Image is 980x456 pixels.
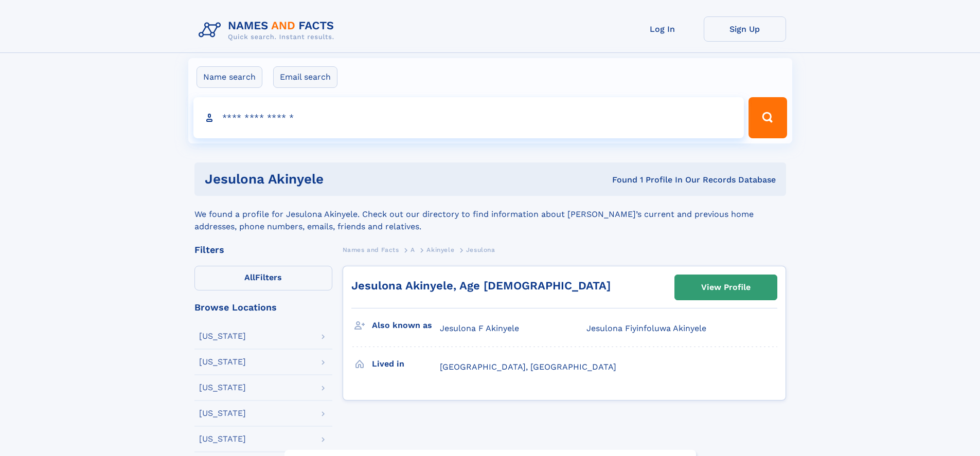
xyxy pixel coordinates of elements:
span: Akinyele [426,246,454,253]
img: Logo Names and Facts [194,16,343,44]
input: search input [193,97,744,138]
h3: Also known as [372,317,440,334]
span: [GEOGRAPHIC_DATA], [GEOGRAPHIC_DATA] [440,362,616,372]
a: Jesulona Akinyele, Age [DEMOGRAPHIC_DATA] [351,279,611,292]
span: A [411,246,415,253]
div: [US_STATE] [199,332,246,340]
div: [US_STATE] [199,358,246,366]
a: Log In [621,16,704,42]
label: Name search [197,66,262,88]
span: Jesulona Fiyinfoluwa Akinyele [586,323,706,333]
div: Found 1 Profile In Our Records Database [468,174,776,186]
a: Akinyele [426,243,454,256]
button: Search Button [749,97,787,138]
label: Filters [194,266,332,290]
div: [US_STATE] [199,384,246,392]
div: [US_STATE] [199,409,246,417]
div: Filters [194,245,332,254]
h1: Jesulona Akinyele [205,173,468,186]
div: We found a profile for Jesulona Akinyele. Check out our directory to find information about [PERS... [194,196,786,233]
div: Browse Locations [194,303,332,312]
a: Names and Facts [343,243,399,256]
span: Jesulona F Akinyele [440,323,519,333]
a: Sign Up [704,16,786,42]
label: Email search [273,66,337,88]
div: View Profile [701,276,751,299]
a: A [411,243,415,256]
h3: Lived in [372,355,440,373]
span: Jesulona [466,246,495,253]
div: [US_STATE] [199,435,246,443]
span: All [244,272,255,282]
a: View Profile [675,275,777,300]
